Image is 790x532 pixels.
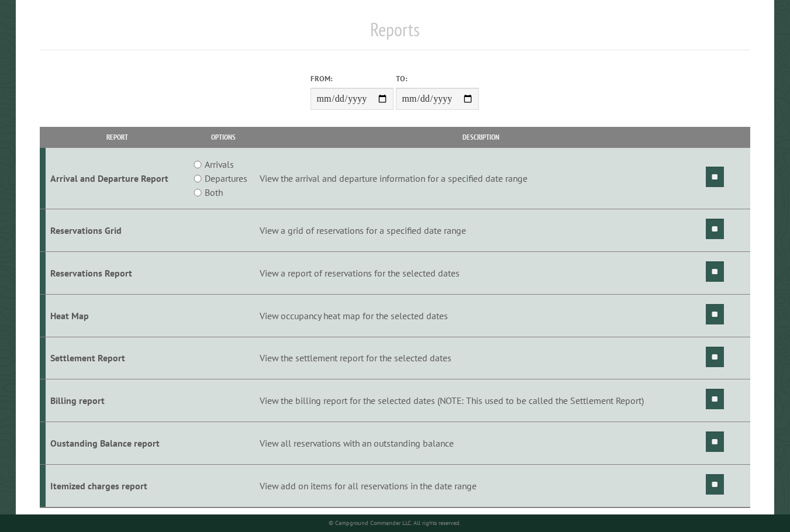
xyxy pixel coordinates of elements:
td: Billing report [46,379,189,422]
small: © Campground Commander LLC. All rights reserved. [329,519,461,527]
td: View all reservations with an outstanding balance [258,422,703,465]
td: View add on items for all reservations in the date range [258,464,703,507]
th: Options [188,127,258,147]
td: View occupancy heat map for the selected dates [258,294,703,337]
h1: Reports [40,18,751,50]
label: To: [396,73,479,84]
th: Report [46,127,189,147]
label: Departures [205,171,247,185]
label: Both [205,185,223,199]
td: Oustanding Balance report [46,422,189,465]
td: Settlement Report [46,337,189,379]
td: View the billing report for the selected dates (NOTE: This used to be called the Settlement Report) [258,379,703,422]
td: Reservations Report [46,251,189,294]
label: Arrivals [205,157,234,171]
td: View the settlement report for the selected dates [258,337,703,379]
td: Itemized charges report [46,464,189,507]
td: Arrival and Departure Report [46,148,189,209]
td: View the arrival and departure information for a specified date range [258,148,703,209]
td: View a report of reservations for the selected dates [258,251,703,294]
td: Heat Map [46,294,189,337]
td: Reservations Grid [46,209,189,252]
th: Description [258,127,703,147]
td: View a grid of reservations for a specified date range [258,209,703,252]
label: From: [311,73,394,84]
